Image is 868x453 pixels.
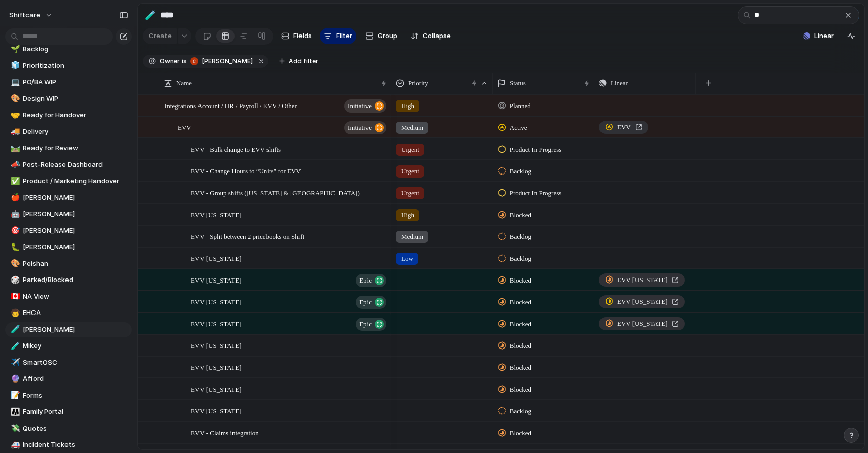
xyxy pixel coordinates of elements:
[5,404,132,420] div: 👪Family Portal
[336,31,352,41] span: Filter
[23,358,128,368] span: SmartOSC
[23,242,128,252] span: [PERSON_NAME]
[5,223,132,238] a: 🎯[PERSON_NAME]
[510,297,531,307] span: Blocked
[11,324,18,335] div: 🧪
[9,325,19,335] button: 🧪
[5,289,132,304] div: 🇨🇦NA View
[23,193,128,203] span: [PERSON_NAME]
[9,127,19,137] button: 🚚
[11,159,18,170] div: 📣
[617,122,631,132] span: EVV
[510,385,531,395] span: Blocked
[164,99,297,111] span: Integrations Account / HR / Payroll / EVV / Other
[5,75,132,90] a: 💻PO/BA WIP
[611,78,628,88] span: Linear
[23,209,128,219] span: [PERSON_NAME]
[11,44,18,55] div: 🌱
[289,57,318,66] span: Add filter
[5,437,132,452] div: 🚑Incident Tickets
[5,108,132,123] a: 🤝Ready for Handover
[5,190,132,205] a: 🍎[PERSON_NAME]
[9,424,19,434] button: 💸
[5,206,132,222] div: 🤖[PERSON_NAME]
[5,421,132,436] a: 💸Quotes
[9,209,19,219] button: 🤖
[5,157,132,172] a: 📣Post-Release Dashboard
[23,292,128,302] span: NA View
[160,57,180,66] span: Owner
[23,44,128,54] span: Backlog
[9,77,19,87] button: 💻
[401,145,419,155] span: Urgent
[23,391,128,401] span: Forms
[23,226,128,236] span: [PERSON_NAME]
[5,124,132,140] a: 🚚Delivery
[5,355,132,370] div: ✈️SmartOSC
[510,123,527,133] span: Active
[360,28,403,44] button: Group
[510,254,531,264] span: Backlog
[273,54,324,68] button: Add filter
[5,58,132,74] a: 🧊Prioritization
[510,188,562,198] span: Product In Progress
[378,31,397,41] span: Group
[9,407,19,417] button: 👪
[510,78,526,88] span: Status
[9,391,19,401] button: 📝
[191,230,304,242] span: EVV - Split between 2 pricebooks on Shift
[23,374,128,384] span: Afford
[23,424,128,434] span: Quotes
[5,42,132,57] a: 🌱Backlog
[11,291,18,302] div: 🇨🇦
[11,60,18,72] div: 🧊
[11,258,18,269] div: 🎨
[11,143,18,154] div: 🛤️
[23,407,128,417] span: Family Portal
[11,208,18,220] div: 🤖
[5,141,132,156] div: 🛤️Ready for Review
[9,308,19,318] button: 🧒
[11,93,18,104] div: 🎨
[23,61,128,71] span: Prioritization
[320,28,356,44] button: Filter
[799,28,838,44] button: Linear
[5,371,132,387] div: 🔮Afford
[617,297,667,307] span: EVV [US_STATE]
[359,273,372,288] span: Epic
[9,110,19,120] button: 🤝
[11,225,18,236] div: 🎯
[348,99,372,113] span: initiative
[23,94,128,104] span: Design WIP
[5,239,132,255] a: 🐛[PERSON_NAME]
[401,254,413,264] span: Low
[510,232,531,242] span: Backlog
[359,317,372,331] span: Epic
[11,274,18,286] div: 🎲
[5,322,132,337] a: 🧪[PERSON_NAME]
[11,373,18,385] div: 🔮
[5,338,132,354] div: 🧪Mikey
[23,440,128,450] span: Incident Tickets
[510,428,531,438] span: Blocked
[11,77,18,88] div: 💻
[5,305,132,321] div: 🧒EHCA
[293,31,312,41] span: Fields
[191,427,259,438] span: EVV - Claims integration
[401,188,419,198] span: Urgent
[401,232,423,242] span: Medium
[510,341,531,351] span: Blocked
[356,296,386,309] button: Epic
[5,388,132,403] a: 📝Forms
